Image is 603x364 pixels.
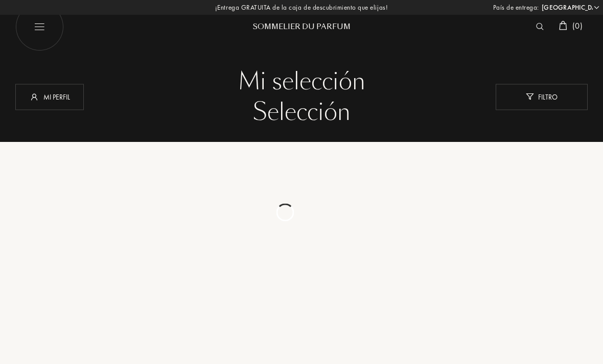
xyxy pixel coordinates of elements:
[526,93,534,100] img: new_filter_w.svg
[496,84,588,110] div: Filtro
[15,3,64,51] img: burger_white.png
[572,20,583,31] span: ( 0 )
[559,21,567,30] img: cart_white.svg
[240,21,363,32] div: Sommelier du Parfum
[15,84,84,110] div: Mi perfil
[23,97,580,128] div: Selección
[29,91,39,102] img: profil_icn_w.svg
[23,66,580,97] div: Mi selección
[536,23,544,30] img: search_icn_white.svg
[493,3,539,13] span: País de entrega:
